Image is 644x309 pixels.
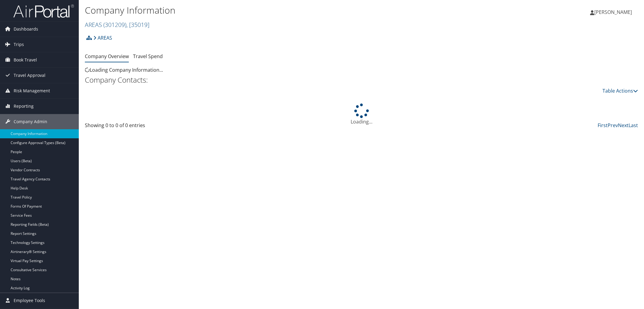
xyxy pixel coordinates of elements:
a: [PERSON_NAME] [590,3,638,21]
h1: Company Information [85,4,454,17]
a: Company Overview [85,53,129,60]
a: Travel Spend [133,53,163,60]
span: Trips [14,37,24,52]
a: Next [618,122,629,129]
div: Loading... [85,104,638,125]
h2: Company Contacts: [85,75,638,85]
span: Company Admin [14,114,47,129]
img: airportal-logo.png [13,4,74,18]
span: Employee Tools [14,293,45,308]
span: Reporting [14,99,34,114]
span: ( 301209 ) [103,21,126,29]
span: Dashboards [14,21,38,37]
span: Book Travel [14,52,37,67]
a: AREAS [85,21,149,29]
a: Table Actions [602,87,638,94]
a: Prev [608,122,618,129]
span: [PERSON_NAME] [594,9,632,15]
a: AREAS [93,32,112,44]
span: Travel Approval [14,68,45,83]
div: Showing 0 to 0 of 0 entries [85,122,216,132]
span: Risk Management [14,83,50,98]
a: Last [629,122,638,129]
span: Loading Company Information... [85,67,163,73]
a: First [598,122,608,129]
span: , [ 35019 ] [126,21,149,29]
